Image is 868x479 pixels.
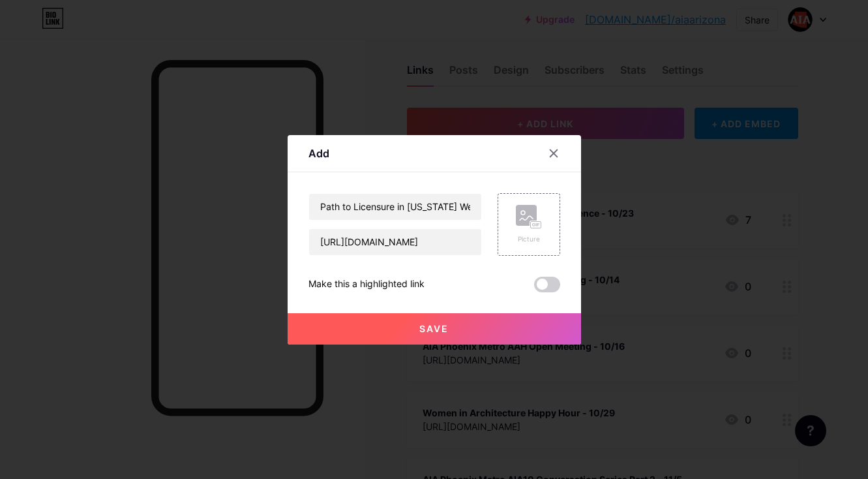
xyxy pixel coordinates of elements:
button: Save [288,313,581,345]
div: Make this a highlighted link [308,277,425,292]
div: Add [308,146,329,161]
div: Picture [516,234,542,244]
span: Save [419,323,449,334]
input: URL [309,229,481,255]
input: Title [309,194,481,220]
